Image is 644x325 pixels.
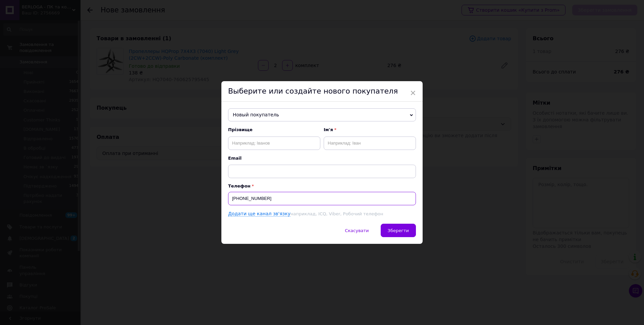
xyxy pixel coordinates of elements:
input: +38 096 0000000 [228,192,416,205]
button: Скасувати [338,224,376,237]
span: × [410,87,416,99]
span: Скасувати [345,228,369,233]
span: Email [228,155,416,161]
span: Новый покупатель [228,108,416,122]
span: Ім'я [324,127,416,133]
span: наприклад, ICQ, Viber, Робочий телефон [290,211,383,216]
input: Наприклад: Іванов [228,137,320,150]
span: Зберегти [388,228,409,233]
input: Наприклад: Іван [324,137,416,150]
span: Прізвище [228,127,320,133]
p: Телефон [228,183,416,188]
div: Выберите или создайте нового покупателя [221,81,423,102]
a: Додати ще канал зв'язку [228,211,290,217]
button: Зберегти [381,224,416,237]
